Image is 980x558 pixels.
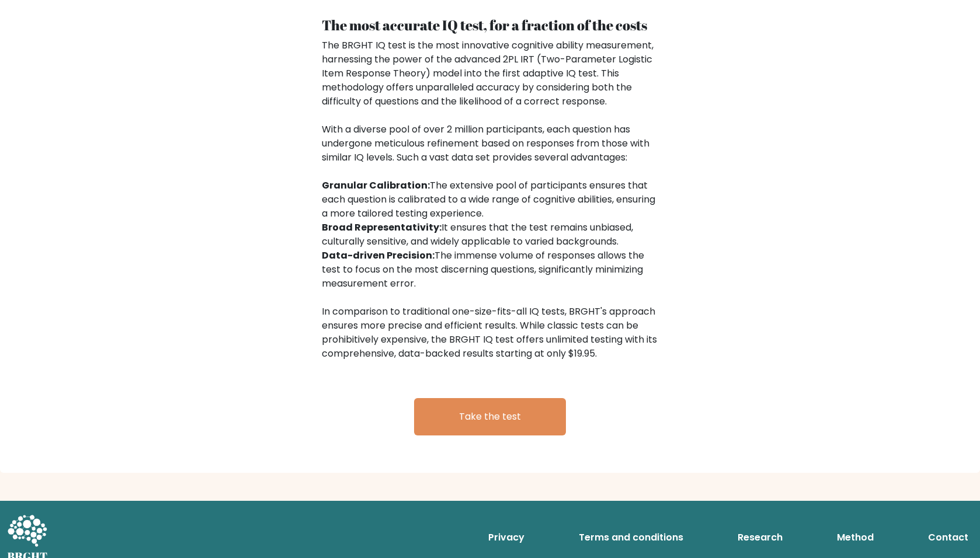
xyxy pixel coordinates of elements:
b: Data-driven Precision: [322,249,435,262]
a: Terms and conditions [574,526,688,549]
div: The BRGHT IQ test is the most innovative cognitive ability measurement, harnessing the power of t... [322,39,658,361]
a: Privacy [484,526,529,549]
b: Broad Representativity: [322,221,442,234]
b: Granular Calibration: [322,179,430,192]
a: Take the test [414,398,566,435]
a: Research [733,526,787,549]
a: Contact [923,526,973,549]
h4: The most accurate IQ test, for a fraction of the costs [322,17,658,34]
a: Method [832,526,878,549]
